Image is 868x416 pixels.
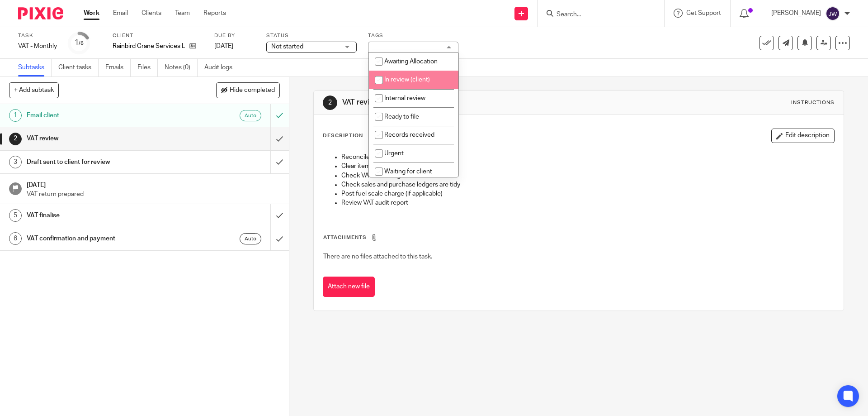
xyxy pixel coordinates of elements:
input: Search [556,11,637,19]
img: svg%3E [826,6,840,21]
span: Attachments [323,235,367,240]
p: Rainbird Crane Services Ltd [113,42,185,51]
label: Tags [368,32,458,39]
p: VAT return prepared [27,190,280,199]
a: Notes (0) [165,59,198,77]
span: Internal review [384,95,425,101]
a: Subtasks [18,59,52,77]
label: Status [266,32,357,39]
p: [PERSON_NAME] [771,9,821,18]
span: Awaiting Allocation [384,58,438,65]
span: Not started [271,43,303,50]
a: Team [175,9,190,18]
p: Reconcile all bank accounts [341,153,834,162]
h1: [DATE] [27,178,280,190]
span: Hide completed [230,87,275,94]
a: Client tasks [58,59,99,77]
span: Get Support [686,10,721,16]
div: 6 [9,232,22,245]
div: VAT - Monthly [18,42,57,51]
span: Waiting for client [384,168,432,175]
p: Post fuel scale charge (if applicable) [341,189,834,198]
label: Task [18,32,57,39]
span: There are no files attached to this task. [323,253,432,260]
h1: Email client [27,109,183,122]
label: Client [113,32,203,39]
div: 2 [323,96,337,110]
a: Reports [203,9,226,18]
button: Hide completed [216,82,280,98]
a: Files [137,59,158,77]
h1: VAT confirmation and payment [27,232,183,245]
label: Due by [214,32,255,39]
h1: VAT review [342,98,598,107]
div: 1 [9,109,22,122]
div: 5 [9,209,22,222]
span: Urgent [384,150,404,157]
div: 2 [9,133,22,145]
button: Attach new file [323,277,375,297]
p: Check VAT on mileage [341,171,834,180]
a: Work [84,9,99,18]
div: Auto [240,110,261,121]
div: Auto [240,233,261,244]
p: Review VAT audit report [341,198,834,207]
a: Email [113,9,128,18]
p: Check sales and purchase ledgers are tidy [341,180,834,189]
button: Edit description [771,129,835,143]
a: Emails [105,59,131,77]
span: Records received [384,132,434,138]
span: In review (client) [384,77,430,83]
div: 3 [9,156,22,168]
small: /6 [79,41,84,46]
h1: VAT review [27,132,183,145]
div: 1 [75,38,84,48]
a: Audit logs [204,59,239,77]
h1: VAT finalise [27,209,183,222]
a: Clients [142,9,161,18]
span: [DATE] [214,43,233,49]
span: Ready to file [384,114,419,120]
h1: Draft sent to client for review [27,155,183,169]
p: Clear items posted to misc/sundries [341,162,834,171]
p: Description [323,132,363,139]
img: Pixie [18,7,63,19]
div: Instructions [791,99,835,106]
button: + Add subtask [9,82,59,98]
